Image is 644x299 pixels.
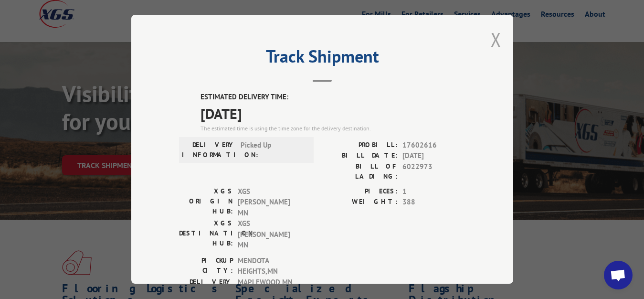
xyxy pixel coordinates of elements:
label: XGS DESTINATION HUB: [179,218,233,251]
label: WEIGHT: [322,197,398,208]
label: PICKUP CITY: [179,256,233,277]
span: 388 [402,197,465,208]
label: ESTIMATED DELIVERY TIME: [201,92,465,103]
span: XGS [PERSON_NAME] MN [238,186,302,219]
label: XGS ORIGIN HUB: [179,186,233,219]
a: Open chat [604,261,633,289]
div: The estimated time is using the time zone for the delivery destination. [201,124,465,133]
label: DELIVERY INFORMATION: [182,140,236,160]
span: 6022973 [402,161,465,182]
label: DELIVERY CITY: [179,277,233,297]
span: 17602616 [402,140,465,151]
label: BILL OF LADING: [322,161,398,182]
h2: Track Shipment [179,50,465,68]
span: [DATE] [201,103,465,124]
span: XGS [PERSON_NAME] MN [238,218,302,251]
span: MAPLEWOOD , MN [238,277,302,297]
button: Close modal [491,27,501,52]
label: BILL DATE: [322,150,398,161]
span: Picked Up [241,140,305,160]
label: PIECES: [322,186,398,197]
span: [DATE] [402,150,465,161]
span: MENDOTA HEIGHTS , MN [238,256,302,277]
span: 1 [402,186,465,197]
label: PROBILL: [322,140,398,151]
